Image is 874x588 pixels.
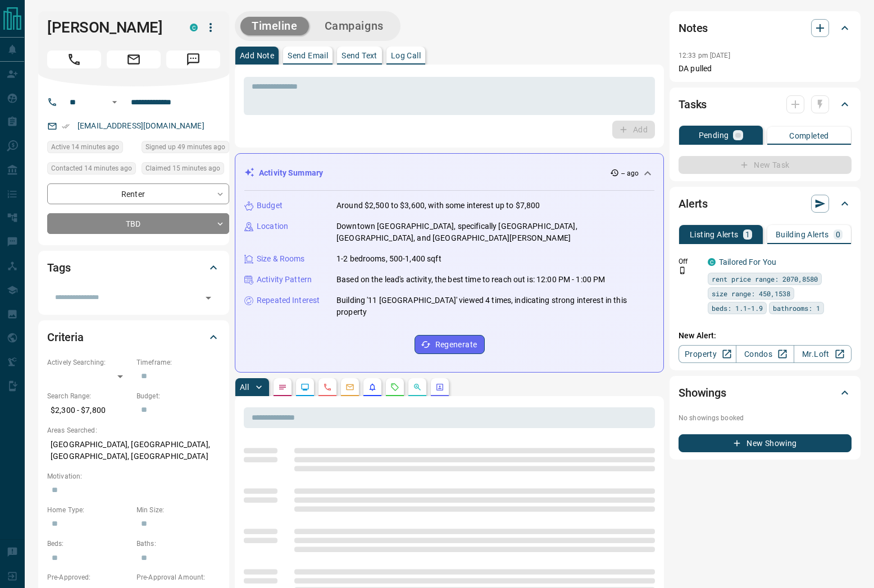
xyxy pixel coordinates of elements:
[145,141,225,153] span: Signed up 49 minutes ago
[679,345,736,363] a: Property
[679,267,686,274] svg: Push Notification Only
[51,141,119,153] span: Active 14 minutes ago
[368,383,377,392] svg: Listing Alerts
[47,259,70,277] h2: Tags
[47,324,220,351] div: Criteria
[142,162,229,178] div: Mon Sep 15 2025
[136,505,220,515] p: Min Size:
[244,163,654,183] div: Activity Summary-- ago
[391,52,421,59] p: Log Call
[679,15,852,42] div: Notes
[745,231,750,238] p: 1
[257,274,312,286] p: Activity Pattern
[62,122,70,130] svg: Email Verified
[390,383,399,392] svg: Requests
[166,50,220,68] span: Message
[336,295,654,318] p: Building '11 [GEOGRAPHIC_DATA]' viewed 4 times, indicating strong interest in this property
[47,357,131,367] p: Actively Searching:
[47,391,131,401] p: Search Range:
[679,256,701,267] p: Off
[789,132,829,140] p: Completed
[240,52,274,59] p: Add Note
[145,163,220,174] span: Claimed 15 minutes ago
[47,572,131,582] p: Pre-Approved:
[107,50,161,68] span: Email
[679,95,707,113] h2: Tasks
[47,213,229,234] div: TBD
[679,434,852,452] button: New Showing
[136,391,220,401] p: Budget:
[736,345,794,363] a: Condos
[679,384,726,402] h2: Showings
[47,539,131,549] p: Beds:
[190,24,198,31] div: condos.ca
[136,539,220,549] p: Baths:
[257,220,288,232] p: Location
[288,52,328,59] p: Send Email
[413,383,422,392] svg: Opportunities
[712,288,790,299] span: size range: 450,1538
[708,258,716,266] div: condos.ca
[313,17,395,35] button: Campaigns
[776,231,829,238] p: Building Alerts
[240,383,249,391] p: All
[47,254,220,281] div: Tags
[47,505,131,515] p: Home Type:
[108,95,121,109] button: Open
[719,258,776,267] a: Tailored For You
[836,231,840,238] p: 0
[47,183,229,204] div: Renter
[679,379,852,406] div: Showings
[278,383,287,392] svg: Notes
[679,52,730,59] p: 12:33 pm [DATE]
[201,290,216,306] button: Open
[336,220,654,244] p: Downtown [GEOGRAPHIC_DATA], specifically [GEOGRAPHIC_DATA], [GEOGRAPHIC_DATA], and [GEOGRAPHIC_DA...
[47,425,220,435] p: Areas Searched:
[240,17,309,35] button: Timeline
[323,383,332,392] svg: Calls
[78,121,204,130] a: [EMAIL_ADDRESS][DOMAIN_NAME]
[794,345,852,363] a: Mr.Loft
[47,141,136,157] div: Mon Sep 15 2025
[136,572,220,582] p: Pre-Approval Amount:
[47,401,131,420] p: $2,300 - $7,800
[136,357,220,367] p: Timeframe:
[257,295,320,306] p: Repeated Interest
[679,63,852,75] p: DA pulled
[679,91,852,118] div: Tasks
[679,330,852,342] p: New Alert:
[773,302,820,314] span: bathrooms: 1
[259,167,323,179] p: Activity Summary
[47,50,101,68] span: Call
[679,195,708,213] h2: Alerts
[342,52,377,59] p: Send Text
[47,328,84,346] h2: Criteria
[47,471,220,481] p: Motivation:
[699,131,729,139] p: Pending
[336,274,605,286] p: Based on the lead's activity, the best time to reach out is: 12:00 PM - 1:00 PM
[142,141,229,157] div: Mon Sep 15 2025
[712,273,818,284] span: rent price range: 2070,8580
[679,190,852,217] div: Alerts
[336,253,441,265] p: 1-2 bedrooms, 500-1,400 sqft
[301,383,309,392] svg: Lead Browsing Activity
[621,168,639,178] p: -- ago
[345,383,354,392] svg: Emails
[257,200,283,212] p: Budget
[690,231,739,238] p: Listing Alerts
[712,302,763,314] span: beds: 1.1-1.9
[47,19,173,36] h1: [PERSON_NAME]
[257,253,305,265] p: Size & Rooms
[336,200,540,212] p: Around $2,500 to $3,600, with some interest up to $7,800
[415,335,485,354] button: Regenerate
[47,162,136,178] div: Mon Sep 15 2025
[51,163,132,174] span: Contacted 14 minutes ago
[47,435,220,466] p: [GEOGRAPHIC_DATA], [GEOGRAPHIC_DATA], [GEOGRAPHIC_DATA], [GEOGRAPHIC_DATA]
[679,413,852,423] p: No showings booked
[679,19,708,37] h2: Notes
[435,383,444,392] svg: Agent Actions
